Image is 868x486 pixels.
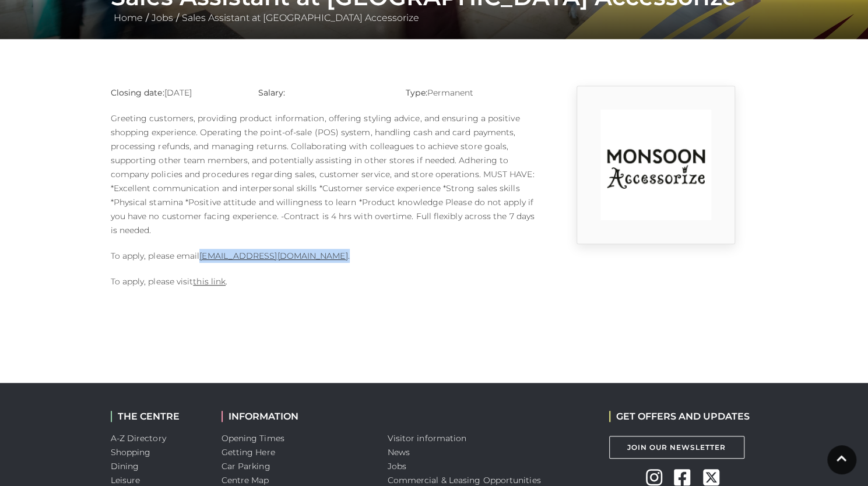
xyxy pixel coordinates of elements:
[111,87,164,98] strong: Closing date:
[111,111,536,237] p: Greeting customers, providing product information, offering styling advice, and ensuring a positi...
[388,433,467,443] a: Visitor information
[149,12,176,23] a: Jobs
[388,447,410,457] a: News
[600,110,711,220] img: rtuC_1630740947_no1Y.jpg
[258,87,286,98] strong: Salary:
[609,411,750,422] h2: GET OFFERS AND UPDATES
[111,249,536,263] p: To apply, please email .
[222,433,284,443] a: Opening Times
[406,86,536,100] p: Permanent
[222,475,269,485] a: Centre Map
[111,411,204,422] h2: THE CENTRE
[179,12,422,23] a: Sales Assistant at [GEOGRAPHIC_DATA] Accessorize
[111,12,146,23] a: Home
[111,447,151,457] a: Shopping
[609,436,744,459] a: Join Our Newsletter
[199,251,347,261] a: [EMAIL_ADDRESS][DOMAIN_NAME]
[111,274,536,288] p: To apply, please visit .
[222,447,275,457] a: Getting Here
[111,475,140,485] a: Leisure
[406,87,427,98] strong: Type:
[222,461,270,471] a: Car Parking
[222,411,370,422] h2: INFORMATION
[388,475,541,485] a: Commercial & Leasing Opportunities
[111,433,166,443] a: A-Z Directory
[193,276,226,287] a: this link
[111,461,139,471] a: Dining
[388,461,406,471] a: Jobs
[111,86,241,100] p: [DATE]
